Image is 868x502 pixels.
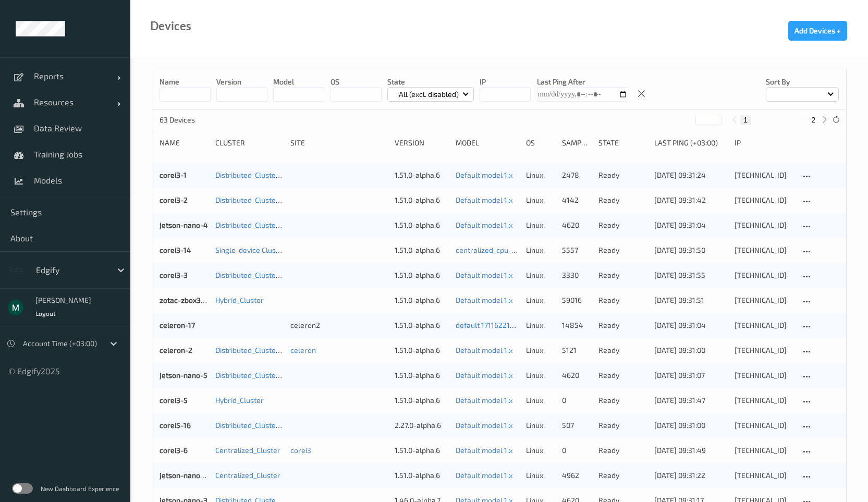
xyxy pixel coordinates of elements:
[215,170,303,179] a: Distributed_Cluster_Corei3
[735,445,793,456] div: [TECHNICAL_ID]
[562,445,591,456] div: 0
[150,21,191,31] div: Devices
[537,77,628,87] p: Last Ping After
[654,220,727,230] div: [DATE] 09:31:04
[735,345,793,356] div: [TECHNICAL_ID]
[654,420,727,431] div: [DATE] 09:31:00
[598,195,647,205] p: ready
[395,370,448,381] div: 1.51.0-alpha.6
[395,170,448,180] div: 1.51.0-alpha.6
[160,221,208,229] a: jetson-nano-4
[562,370,591,381] div: 4620
[526,295,555,305] p: linux
[215,246,286,254] a: Single-device Cluster
[808,115,818,125] button: 2
[395,445,448,456] div: 1.51.0-alpha.6
[654,470,727,481] div: [DATE] 09:31:22
[395,420,448,431] div: 2.27.0-alpha.6
[456,195,512,204] a: Default model 1.x
[395,138,448,148] div: version
[735,220,793,230] div: [TECHNICAL_ID]
[735,320,793,330] div: [TECHNICAL_ID]
[290,446,311,455] a: corei3
[526,270,555,280] p: linux
[598,270,647,280] p: ready
[598,245,647,255] p: ready
[526,345,555,356] p: linux
[562,270,591,280] div: 3330
[735,420,793,431] div: [TECHNICAL_ID]
[526,370,555,381] p: linux
[215,195,303,204] a: Distributed_Cluster_Corei3
[654,320,727,330] div: [DATE] 09:31:04
[456,446,512,455] a: Default model 1.x
[160,371,207,379] a: jetson-nano-5
[735,295,793,305] div: [TECHNICAL_ID]
[562,395,591,406] div: 0
[562,195,591,205] div: 4142
[456,246,665,254] a: centralized_cpu_5_epochs [DATE] 06:59 [DATE] 03:59 Auto Save
[654,245,727,255] div: [DATE] 09:31:50
[456,170,512,179] a: Default model 1.x
[735,370,793,381] div: [TECHNICAL_ID]
[654,195,727,205] div: [DATE] 09:31:42
[562,245,591,255] div: 5557
[395,320,448,330] div: 1.51.0-alpha.6
[526,470,555,481] p: linux
[766,77,839,87] p: Sort by
[654,445,727,456] div: [DATE] 09:31:49
[160,195,188,204] a: corei3-2
[735,170,793,180] div: [TECHNICAL_ID]
[160,396,188,405] a: corei3-5
[456,396,512,405] a: Default model 1.x
[526,245,555,255] p: linux
[290,346,316,354] a: celeron
[215,471,280,480] a: Centralized_Cluster
[215,396,264,405] a: Hybrid_Cluster
[160,321,195,329] a: celeron-17
[215,446,280,455] a: Centralized_Cluster
[215,371,321,379] a: Distributed_Cluster_JetsonNano
[598,320,647,330] p: ready
[395,295,448,305] div: 1.51.0-alpha.6
[395,89,462,100] p: All (excl. disabled)
[654,345,727,356] div: [DATE] 09:31:00
[526,170,555,180] p: linux
[215,138,283,148] div: Cluster
[598,445,647,456] p: ready
[290,138,387,148] div: Site
[395,220,448,230] div: 1.51.0-alpha.6
[562,345,591,356] div: 5121
[215,346,308,354] a: Distributed_Cluster_Celeron
[160,138,208,148] div: Name
[160,346,192,354] a: celeron-2
[654,170,727,180] div: [DATE] 09:31:24
[395,270,448,280] div: 1.51.0-alpha.6
[562,170,591,180] div: 2478
[526,220,555,230] p: linux
[526,395,555,406] p: linux
[215,221,321,229] a: Distributed_Cluster_JetsonNano
[215,421,303,430] a: Distributed_Cluster_Corei5
[160,170,187,179] a: corei3-1
[480,77,531,87] p: IP
[562,320,591,330] div: 14854
[654,370,727,381] div: [DATE] 09:31:07
[735,245,793,255] div: [TECHNICAL_ID]
[395,195,448,205] div: 1.51.0-alpha.6
[598,420,647,431] p: ready
[654,395,727,406] div: [DATE] 09:31:47
[598,345,647,356] p: ready
[735,395,793,406] div: [TECHNICAL_ID]
[562,470,591,481] div: 4962
[290,320,387,330] div: celeron2
[456,321,519,329] a: default 1711622154
[456,221,512,229] a: Default model 1.x
[387,77,474,87] p: State
[735,195,793,205] div: [TECHNICAL_ID]
[215,271,303,279] a: Distributed_Cluster_Corei3
[598,395,647,406] p: ready
[788,21,847,41] button: Add Devices +
[562,420,591,431] div: 507
[526,445,555,456] p: linux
